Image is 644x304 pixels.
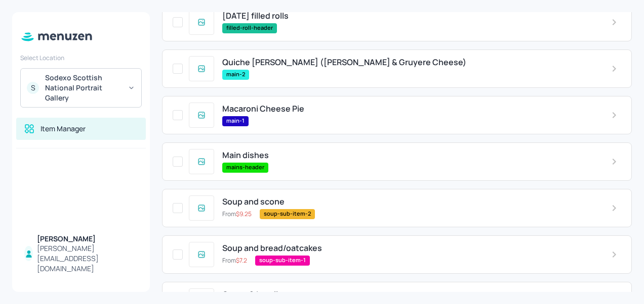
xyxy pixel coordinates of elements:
[222,70,249,79] span: main-2
[222,24,277,32] span: filled-roll-header
[222,11,289,21] span: [DATE] filled rolls
[222,210,252,219] p: From
[222,243,322,253] span: Soup and bread/oatcakes
[41,124,86,134] div: Item Manager
[222,256,247,265] p: From
[222,117,249,125] span: main-1
[222,290,278,299] span: Carrot & Lentil
[27,82,39,94] div: S
[222,58,466,67] span: Quiche [PERSON_NAME] ([PERSON_NAME] & Gruyere Cheese)
[222,163,268,172] span: mains-header
[222,197,285,207] span: Soup and scone
[222,150,269,160] span: Main dishes
[37,234,138,244] div: [PERSON_NAME]
[236,210,252,218] span: $ 9.25
[236,256,247,265] span: $ 7.2
[255,256,310,265] span: soup-sub-item-1
[260,210,315,218] span: soup-sub-item-2
[20,54,142,62] div: Select Location
[222,104,304,114] span: Macaroni Cheese Pie
[37,243,138,274] div: [PERSON_NAME][EMAIL_ADDRESS][DOMAIN_NAME]
[45,73,122,103] div: Sodexo Scottish National Portrait Gallery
